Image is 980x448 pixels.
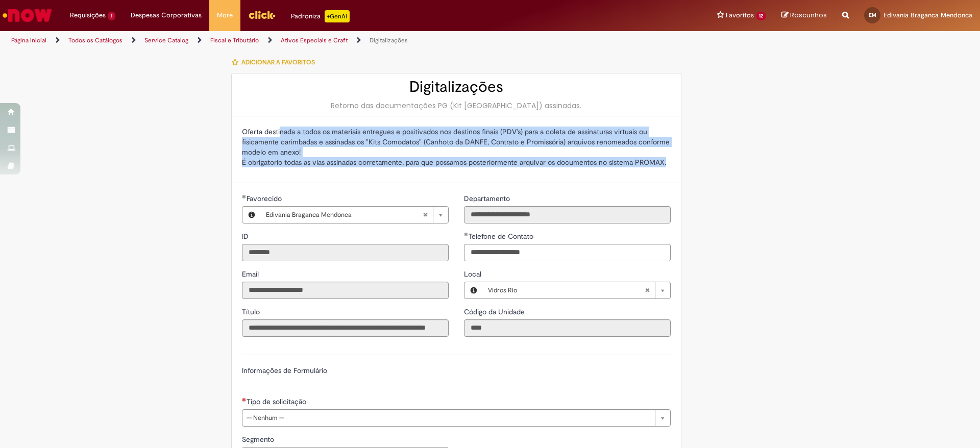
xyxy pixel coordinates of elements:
a: Rascunhos [781,11,827,20]
div: Retorno das documentações PG (Kit [GEOGRAPHIC_DATA]) assinadas. [242,101,671,111]
ul: Trilhas de página [8,31,646,50]
span: Edivania Braganca Mendonca [884,11,972,19]
span: More [217,10,233,20]
span: Edivania Braganca Mendonca [266,207,423,223]
p: Oferta destinada a todos os materiais entregues e positivados nos destinos finais (PDV's) para a ... [242,127,671,167]
span: Despesas Corporativas [131,10,202,20]
span: Obrigatório Preenchido [464,232,469,236]
a: Ativos Especiais e Craft [281,36,348,44]
button: Favorecido, Visualizar este registro Edivania Braganca Mendonca [242,207,261,223]
abbr: Limpar campo Local [640,282,655,298]
span: Necessários [242,397,247,402]
span: Necessários - Favorecido [247,194,284,203]
span: Obrigatório Preenchido [242,194,247,198]
input: Telefone de Contato [464,244,671,261]
span: Requisições [70,10,106,20]
label: Informações de Formulário [242,366,327,375]
input: Título [242,319,449,337]
span: Rascunhos [790,10,827,20]
span: Adicionar a Favoritos [241,58,315,66]
input: Departamento [464,206,671,223]
span: Somente leitura - Departamento [464,194,512,203]
span: Favoritos [726,10,754,20]
span: Local [464,269,483,279]
span: Tipo de solicitação [247,397,308,406]
label: Somente leitura - Email [242,269,261,279]
span: 1 [108,12,115,20]
div: Padroniza [291,10,350,22]
img: ServiceNow [1,5,54,26]
h2: Digitalizações [242,79,671,95]
span: Somente leitura - Email [242,269,261,279]
span: Somente leitura - Título [242,307,262,316]
span: 12 [756,12,766,20]
button: Local, Visualizar este registro Vidros Rio [464,282,483,298]
input: Código da Unidade [464,319,671,337]
a: Service Catalog [144,36,188,44]
p: +GenAi [325,10,350,22]
label: Somente leitura - ID [242,231,251,241]
button: Adicionar a Favoritos [231,52,321,73]
a: Todos os Catálogos [68,36,122,44]
img: click_logo_yellow_360x200.png [248,7,276,22]
a: Digitalizações [370,36,408,44]
span: Vidros Rio [488,282,645,298]
a: Fiscal e Tributário [210,36,259,44]
span: EM [869,12,876,18]
abbr: Limpar campo Favorecido [418,207,433,223]
input: Email [242,282,449,299]
a: Vidros RioLimpar campo Local [483,282,670,298]
a: Página inicial [11,36,46,44]
label: Somente leitura - Código da Unidade [464,307,527,317]
span: Segmento [242,435,276,444]
span: Somente leitura - Código da Unidade [464,307,527,316]
label: Somente leitura - Título [242,307,262,317]
input: ID [242,244,449,261]
span: Somente leitura - ID [242,232,251,241]
a: Edivania Braganca MendoncaLimpar campo Favorecido [261,207,448,223]
label: Somente leitura - Departamento [464,193,512,204]
span: -- Nenhum -- [247,410,650,426]
span: Telefone de Contato [469,232,535,241]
